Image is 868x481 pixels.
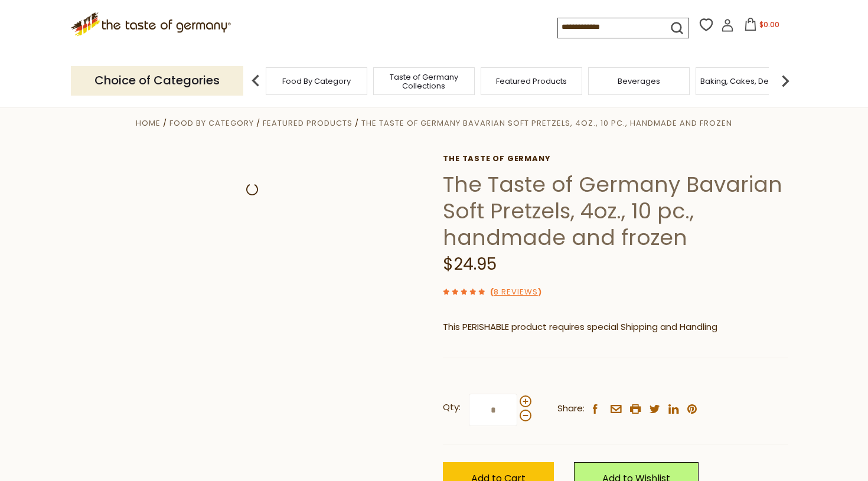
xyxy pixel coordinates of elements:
[169,117,254,129] a: Food By Category
[244,69,267,93] img: previous arrow
[443,253,497,276] span: $24.95
[494,286,538,299] a: 8 Reviews
[443,400,461,415] strong: Qty:
[557,401,585,416] span: Share:
[736,18,787,35] button: $0.00
[490,286,541,297] span: ( )
[136,117,161,129] a: Home
[361,117,732,129] a: The Taste of Germany Bavarian Soft Pretzels, 4oz., 10 pc., handmade and frozen
[496,77,567,86] a: Featured Products
[469,394,517,426] input: Qty:
[700,77,792,86] a: Baking, Cakes, Desserts
[759,19,779,30] span: $0.00
[443,154,788,163] a: The Taste of Germany
[377,73,471,90] a: Taste of Germany Collections
[263,117,353,129] a: Featured Products
[774,69,797,93] img: next arrow
[454,343,788,358] li: We will ship this product in heat-protective packaging and ice.
[71,66,243,95] p: Choice of Categories
[443,171,788,251] h1: The Taste of Germany Bavarian Soft Pretzels, 4oz., 10 pc., handmade and frozen
[618,77,660,86] a: Beverages
[443,320,788,335] p: This PERISHABLE product requires special Shipping and Handling
[282,77,351,86] a: Food By Category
